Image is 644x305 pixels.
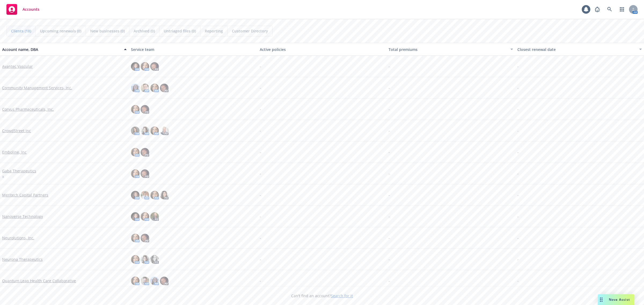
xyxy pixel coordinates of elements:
[23,7,39,12] span: Accounts
[260,235,261,241] span: -
[260,214,261,219] span: -
[141,148,149,157] img: photo
[2,235,34,241] a: Neurolutions, Inc.
[2,256,43,262] a: Neurona Therapeutics
[141,84,149,92] img: photo
[2,128,31,133] a: CrowdStreet Inc
[131,84,140,92] img: photo
[150,212,159,221] img: photo
[517,171,519,176] span: -
[260,278,261,284] span: -
[141,62,149,71] img: photo
[131,191,140,199] img: photo
[517,47,636,52] div: Closest renewal date
[131,255,140,264] img: photo
[2,149,27,155] a: Emboline, Inc
[517,149,519,155] span: -
[141,127,149,135] img: photo
[291,293,353,299] span: Can't find an account?
[11,28,31,34] span: Clients (18)
[131,127,140,135] img: photo
[232,28,268,34] span: Customer Directory
[517,214,519,219] span: -
[389,235,390,241] span: -
[389,256,390,262] span: -
[517,85,519,91] span: -
[2,278,76,284] a: Quantum Leap Health Care Collaborative
[2,192,48,198] a: Meritech Capital Partners
[160,127,169,135] img: photo
[141,105,149,114] img: photo
[134,28,155,34] span: Archived (0)
[260,149,261,155] span: -
[389,106,390,112] span: -
[141,277,149,285] img: photo
[517,278,519,284] span: -
[389,47,507,52] div: Total premiums
[260,256,261,262] span: -
[260,128,261,133] span: -
[150,84,159,92] img: photo
[131,277,140,285] img: photo
[517,192,519,198] span: -
[389,214,390,219] span: -
[150,127,159,135] img: photo
[160,191,169,199] img: photo
[260,171,261,176] span: -
[260,47,384,52] div: Active policies
[389,192,390,198] span: -
[2,174,4,179] span: x
[4,2,42,17] a: Accounts
[2,47,121,52] div: Account name, DBA
[90,28,125,34] span: New businesses (0)
[517,106,519,112] span: -
[260,64,261,69] span: -
[150,277,159,285] img: photo
[2,106,54,112] a: Corvus Pharmaceuticals, Inc.
[517,128,519,133] span: -
[517,64,519,69] span: -
[141,191,149,199] img: photo
[260,85,261,91] span: -
[604,4,615,15] a: Search
[160,277,169,285] img: photo
[389,128,390,133] span: -
[131,212,140,221] img: photo
[150,62,159,71] img: photo
[598,294,634,305] button: Nova Assist
[131,169,140,178] img: photo
[141,169,149,178] img: photo
[131,105,140,114] img: photo
[389,278,390,284] span: -
[141,234,149,242] img: photo
[389,149,390,155] span: -
[141,212,149,221] img: photo
[2,64,33,69] a: Avantec Vascular
[609,297,630,302] span: Nova Assist
[131,234,140,242] img: photo
[389,171,390,176] span: -
[258,43,386,56] button: Active policies
[389,64,390,69] span: -
[150,255,159,264] img: photo
[131,47,255,52] div: Service team
[389,85,390,91] span: -
[331,293,353,298] a: Search for it
[260,106,261,112] span: -
[150,191,159,199] img: photo
[598,294,605,305] div: Drag to move
[592,4,603,15] a: Report a Bug
[515,43,644,56] button: Closest renewal date
[131,148,140,157] img: photo
[517,235,519,241] span: -
[260,192,261,198] span: -
[160,84,169,92] img: photo
[205,28,223,34] span: Reporting
[386,43,515,56] button: Total premiums
[164,28,196,34] span: Untriaged files (0)
[131,62,140,71] img: photo
[517,256,519,262] span: -
[617,4,627,15] a: Switch app
[141,255,149,264] img: photo
[40,28,81,34] span: Upcoming renewals (0)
